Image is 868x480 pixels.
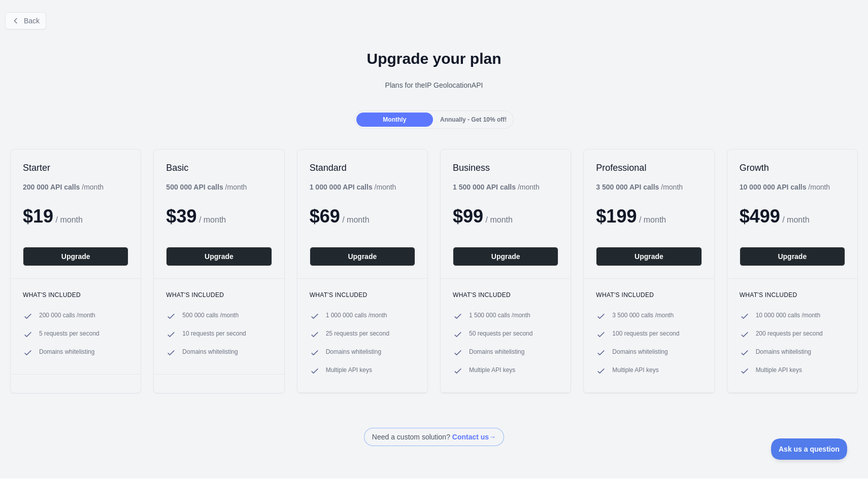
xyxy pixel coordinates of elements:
b: 3 500 000 API calls [596,183,659,191]
b: 1 500 000 API calls [453,183,516,191]
h2: Standard [310,162,415,174]
span: $ 99 [453,206,483,227]
h2: Professional [596,162,702,174]
div: / month [310,182,396,192]
div: / month [596,182,683,192]
iframe: Toggle Customer Support [771,438,848,460]
span: $ 69 [310,206,340,227]
h2: Business [453,162,558,174]
b: 1 000 000 API calls [310,183,373,191]
div: / month [453,182,540,192]
span: $ 199 [596,206,637,227]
